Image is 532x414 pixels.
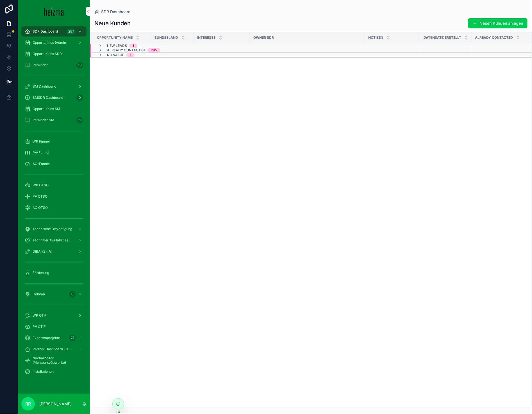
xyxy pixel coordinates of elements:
div: 0 [76,94,83,101]
a: WP OTSO [21,180,87,190]
a: SDR Dashboard [94,9,131,15]
a: DiBA v2 - All [21,246,87,257]
a: Partner Dashboard - All [21,344,87,354]
div: 0 [69,291,76,298]
span: SM Dashboard [33,84,56,89]
span: Partner Dashboard - All [33,347,70,351]
a: SMSDR Dashboard0 [21,93,87,103]
span: WP Funnel [33,139,50,144]
a: Nacharbeiten (Monteure/Gewerke) [21,355,87,365]
a: Heiama0 [21,289,87,299]
a: SDR Dashboard287 [21,26,87,36]
span: Heiama [33,292,45,296]
span: Installationen [33,369,54,374]
a: Reminder SM19 [21,115,87,125]
div: scrollable content [18,22,90,384]
span: Opportunities (Admin [33,40,66,45]
a: Förderung [21,268,87,278]
span: Datensatz erstellt [424,35,461,40]
div: 19 [76,117,83,123]
a: WP OTIF [21,310,87,321]
span: New Leads [107,44,127,48]
span: WP OTSO [33,183,49,187]
a: Reminder19 [21,60,87,70]
a: PV OTIF [21,322,87,332]
span: PV OTSO [33,194,47,199]
span: SDR Dashboard [101,9,131,15]
span: Opportunities SDR [33,52,62,56]
span: PV OTIF [33,324,46,329]
div: 285 [151,48,157,52]
span: Reminder [33,63,48,67]
span: AC OTSO [33,205,48,210]
span: Technische Besichtigung [33,227,72,231]
span: Reminder SM [33,118,54,122]
a: PV OTSO [21,191,87,202]
a: WP Funnel [21,136,87,147]
span: Opportunities SM [33,107,60,111]
span: Opportunity Name [97,35,133,40]
span: Nacharbeiten (Monteure/Gewerke) [33,356,81,365]
a: Technische Besichtigung [21,224,87,234]
span: WP OTIF [33,313,47,318]
a: PV-Funnel [21,148,87,158]
span: No value [107,53,124,57]
div: 1 [133,44,134,48]
span: Notizen [368,35,383,40]
span: RR [25,401,31,407]
a: Opportunities SM [21,104,87,114]
span: DiBA v2 - All [33,249,53,254]
span: SDR Dashboard [33,29,58,34]
p: [PERSON_NAME] [39,401,72,407]
h1: Neue Kunden [94,19,131,27]
div: 19 [76,62,83,68]
a: Expertenprojekte71 [21,333,87,343]
span: AC-Funnel [33,162,50,166]
span: Expertenprojekte [33,336,60,340]
a: AC OTSO [21,203,87,213]
span: Interesse [197,35,215,40]
span: PV-Funnel [33,150,49,155]
a: SM Dashboard [21,81,87,92]
button: Neuen Kunden anlegen [468,18,528,28]
span: Already Contacted [475,35,513,40]
span: SMSDR Dashboard [33,95,63,100]
a: AC-Funnel [21,159,87,169]
div: 1 [130,53,131,57]
a: Techniker Availabilties [21,235,87,245]
span: Owner SDR [253,35,274,40]
span: Already Contacted [107,48,145,52]
a: Installationen [21,367,87,377]
span: Förderung [33,271,49,275]
div: 287 [67,28,76,35]
img: App logo [44,7,64,16]
a: Opportunities (Admin [21,38,87,48]
span: Techniker Availabilties [33,238,68,243]
span: Bundesland [154,35,178,40]
a: Opportunities SDR [21,49,87,59]
div: 71 [69,335,76,341]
